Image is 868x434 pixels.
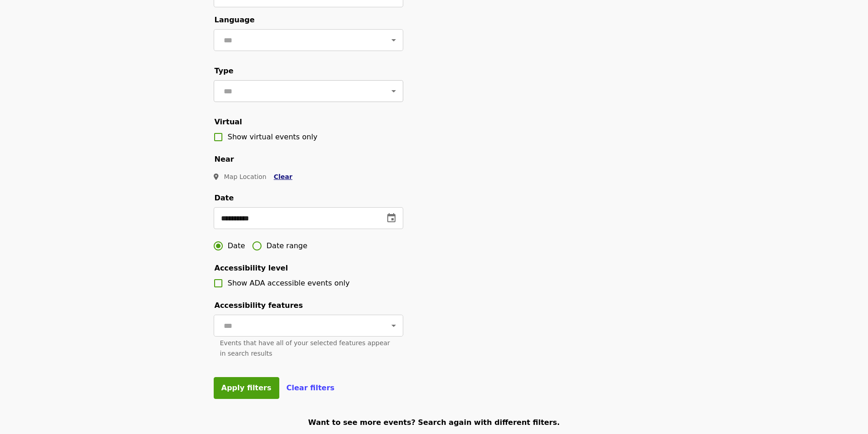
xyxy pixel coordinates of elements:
button: Clear filters [287,383,335,393]
span: Accessibility level [215,264,288,272]
span: Events that have all of your selected features appear in search results [220,339,390,357]
span: Show ADA accessible events only [228,279,350,287]
span: Map Location [224,173,267,180]
button: Open [387,34,400,46]
span: Near [215,155,234,163]
button: change date [380,207,402,229]
button: Apply filters [214,377,279,399]
button: Open [387,319,400,332]
i: map-marker-alt icon [214,173,219,181]
span: Date [215,194,234,202]
span: Apply filters [221,383,272,392]
span: Clear filters [287,383,335,392]
span: Show virtual events only [228,133,318,141]
span: Language [215,15,255,24]
span: Clear [274,173,293,180]
span: Virtual [215,117,242,126]
button: Open [387,85,400,97]
span: Accessibility features [215,301,303,310]
span: Type [215,66,234,75]
span: Date range [267,240,308,251]
button: Clear [267,168,300,185]
span: Date [228,240,245,251]
span: Want to see more events? Search again with different filters. [308,418,560,427]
